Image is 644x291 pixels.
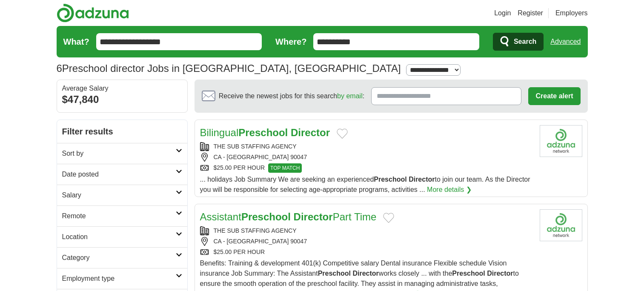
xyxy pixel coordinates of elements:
[550,33,581,50] a: Advanced
[200,176,530,193] span: ... holidays Job Summary We are seeking an experienced to join our team. As the Director you will...
[540,209,582,241] img: Company logo
[337,128,348,139] button: Add to favorite jobs
[291,127,330,138] strong: Director
[57,247,187,268] a: Category
[57,268,187,289] a: Employment type
[383,213,394,223] button: Add to favorite jobs
[555,8,588,18] a: Employers
[62,148,176,159] h2: Sort by
[241,211,291,223] strong: Preschool
[518,8,543,18] a: Register
[268,163,302,173] span: TOP MATCH
[200,142,533,151] div: THE SUB STAFFING AGENCY
[57,3,129,23] img: Adzuna logo
[57,185,187,205] a: Salary
[238,127,288,138] strong: Preschool
[494,8,511,18] a: Login
[57,226,187,247] a: Location
[374,176,406,183] strong: Preschool
[487,270,513,277] strong: Director
[57,61,62,76] span: 6
[493,33,544,51] button: Search
[200,127,330,138] a: BilingualPreschool Director
[337,92,363,100] a: by email
[57,205,187,226] a: Remote
[540,125,582,157] img: Company logo
[427,185,472,195] a: More details ❯
[200,153,533,162] div: CA - [GEOGRAPHIC_DATA] 90047
[219,91,364,101] span: Receive the newest jobs for this search :
[62,274,176,284] h2: Employment type
[528,87,580,105] button: Create alert
[62,190,176,200] h2: Salary
[352,270,378,277] strong: Director
[57,143,187,164] a: Sort by
[294,211,333,223] strong: Director
[318,270,351,277] strong: Preschool
[62,92,182,107] div: $47,840
[57,164,187,185] a: Date posted
[409,176,435,183] strong: Director
[514,33,536,50] span: Search
[200,211,377,223] a: AssistantPreschool DirectorPart Time
[57,120,187,143] h2: Filter results
[62,211,176,221] h2: Remote
[62,232,176,242] h2: Location
[62,85,182,92] div: Average Salary
[62,169,176,180] h2: Date posted
[200,226,533,235] div: THE SUB STAFFING AGENCY
[200,163,533,173] div: $25.00 PER HOUR
[275,35,306,48] label: Where?
[57,63,401,74] h1: Preschool director Jobs in [GEOGRAPHIC_DATA], [GEOGRAPHIC_DATA]
[200,248,533,257] div: $25.00 PER HOUR
[63,35,89,48] label: What?
[200,237,533,246] div: CA - [GEOGRAPHIC_DATA] 90047
[62,253,176,263] h2: Category
[452,270,485,277] strong: Preschool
